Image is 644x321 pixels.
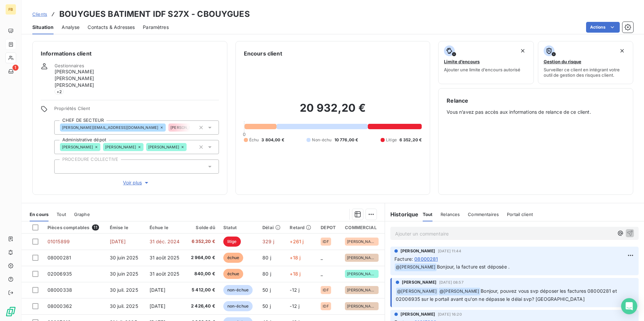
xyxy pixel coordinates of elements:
span: Paramètres [143,24,169,31]
span: Non-échu [312,137,331,143]
span: Commentaires [468,212,499,217]
span: [PERSON_NAME] [347,272,377,276]
span: [PERSON_NAME] [347,304,377,308]
span: [DATE] 16:20 [438,312,462,316]
span: [PERSON_NAME] [170,126,201,130]
div: Émise le [110,225,141,230]
span: [PERSON_NAME] [105,145,136,149]
span: 80 j [262,255,271,260]
div: FB [5,4,16,15]
span: [PERSON_NAME] [55,82,94,88]
span: 01015899 [47,239,70,244]
input: Ajouter une valeur [60,164,65,170]
span: Bonjour, la facture est déposée . [437,264,510,270]
div: Délai [262,225,282,230]
span: + 2 [55,88,64,95]
span: Ajouter une limite d’encours autorisé [444,67,520,72]
span: Situation [32,24,54,31]
h6: Relance [447,97,625,105]
span: [PERSON_NAME][EMAIL_ADDRESS][DOMAIN_NAME] [62,126,158,130]
div: Retard [290,225,313,230]
span: [PERSON_NAME] [347,288,377,292]
span: 1 [12,65,19,71]
span: Facture : [394,255,413,262]
span: IDF [323,240,329,244]
span: [DATE] 08:57 [439,280,463,284]
h2: 20 932,20 € [244,101,422,121]
span: +261 j [290,239,303,244]
span: échue [223,269,244,279]
span: Relances [441,212,460,217]
span: +18 j [290,255,300,260]
span: Clients [32,11,47,17]
span: [PERSON_NAME] [148,145,179,149]
span: [PERSON_NAME] [400,248,435,254]
span: 5 412,00 € [190,287,215,293]
span: [PERSON_NAME] [55,75,94,82]
span: 31 déc. 2024 [150,239,180,244]
span: 50 j [262,303,271,309]
div: Pièces comptables [47,224,102,230]
span: [DATE] [110,239,126,244]
div: Open Intercom Messenger [621,298,637,314]
span: [DATE] 11:44 [438,249,461,253]
span: 31 août 2025 [150,255,180,260]
span: 02006935 [47,271,72,277]
h6: Historique [385,210,419,218]
span: 30 juil. 2025 [110,303,138,309]
span: Portail client [507,212,533,217]
span: 80 j [262,271,271,277]
span: _ [321,255,323,260]
span: En cours [30,212,49,217]
span: 3 804,00 € [261,137,284,143]
img: Logo LeanPay [5,306,16,317]
span: Tout [423,212,433,217]
span: [PERSON_NAME] [400,311,435,317]
div: Statut [223,225,254,230]
span: 329 j [262,239,274,244]
span: IDF [323,304,329,308]
span: [PERSON_NAME] [347,240,377,244]
span: @ [PERSON_NAME] [439,288,480,295]
span: non-échue [223,285,253,295]
span: Propriétés Client [54,106,219,115]
span: Tout [57,212,66,217]
h6: Informations client [41,49,219,58]
button: Voir plus [54,179,219,186]
span: +18 j [290,271,300,277]
span: Gestionnaires [55,63,84,68]
input: Ajouter une valeur [187,144,192,150]
button: Actions [586,22,620,33]
span: 50 j [262,287,271,293]
span: échue [223,253,244,263]
span: 08000362 [47,303,72,309]
span: Bonjour, pouvez vous svp déposer les factures 08000281 et 02006935 sur le portail avant qu'on ne ... [396,288,618,302]
span: Surveiller ce client en intégrant votre outil de gestion des risques client. [544,67,627,78]
span: [PERSON_NAME] [62,145,93,149]
span: 0 [243,132,246,137]
span: [PERSON_NAME] [402,279,437,285]
span: 6 352,20 € [190,238,215,245]
div: Vous n’avez pas accès aux informations de relance de ce client. [447,97,625,186]
span: Litige [386,137,397,143]
span: Voir plus [123,179,150,186]
span: @ [PERSON_NAME] [396,288,438,295]
div: DEPOT [321,225,337,230]
button: Gestion du risqueSurveiller ce client en intégrant votre outil de gestion des risques client. [538,41,633,84]
span: Échu [249,137,259,143]
span: 2 426,40 € [190,303,215,310]
span: IDF [323,288,329,292]
span: non-échue [223,301,253,311]
span: 10 776,00 € [334,137,358,143]
span: Gestion du risque [544,59,581,64]
span: 30 juin 2025 [110,271,138,277]
span: 08000338 [47,287,72,293]
span: [PERSON_NAME] [347,256,377,260]
span: 08000281 [414,255,438,262]
span: [DATE] [150,303,165,309]
button: Limite d’encoursAjouter une limite d’encours autorisé [438,41,534,84]
span: 30 juin 2025 [110,255,138,260]
div: Échue le [150,225,182,230]
div: Solde dû [190,225,215,230]
span: Limite d’encours [444,59,480,64]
